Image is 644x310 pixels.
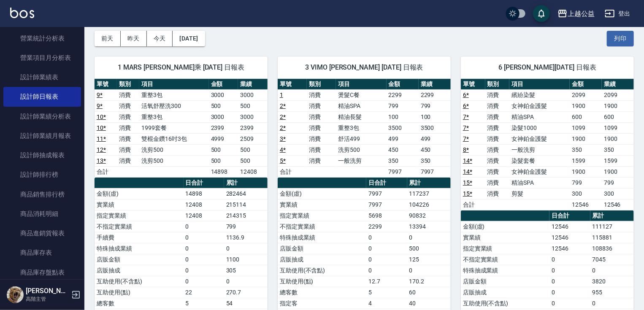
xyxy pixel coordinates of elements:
td: 消費 [117,144,139,155]
td: 合計 [95,166,117,177]
td: 互助使用(點) [278,276,367,287]
td: 消費 [485,188,510,199]
td: 100 [419,111,451,122]
td: 2299 [419,89,451,100]
td: 0 [590,265,634,276]
td: 5 [184,298,224,309]
td: 60 [407,287,451,298]
td: 實業績 [95,199,184,210]
a: 設計師業績分析表 [3,107,81,126]
td: 2299 [366,221,407,232]
td: 總客數 [278,287,367,298]
a: 商品庫存表 [3,243,81,262]
img: Person [7,286,24,303]
td: 實業績 [278,199,367,210]
td: 消費 [307,155,336,166]
td: 3820 [590,276,634,287]
span: 1 MARS [PERSON_NAME]乘 [DATE] 日報表 [105,63,257,72]
th: 項目 [336,79,387,90]
span: 6 [PERSON_NAME][DATE] 日報表 [471,63,624,72]
td: 799 [570,177,602,188]
td: 111127 [590,221,634,232]
td: 12.7 [366,276,407,287]
td: 282464 [224,188,268,199]
td: 雙棍金鑽16吋3包 [139,133,209,144]
td: 305 [224,265,268,276]
td: 3000 [238,89,268,100]
button: 登出 [601,6,634,22]
th: 業績 [602,79,634,90]
td: 0 [407,265,451,276]
td: 214315 [224,210,268,221]
td: 2399 [209,122,238,133]
td: 染髮套餐 [509,155,570,166]
td: 消費 [307,111,336,122]
td: 1900 [602,100,634,111]
td: 指定實業績 [95,210,184,221]
td: 1099 [602,122,634,133]
td: 350 [570,144,602,155]
td: 3500 [387,122,419,133]
td: 499 [419,133,451,144]
td: 0 [184,232,224,243]
a: 設計師排行榜 [3,165,81,184]
button: 列印 [607,31,634,46]
img: Logo [10,8,34,18]
td: 消費 [117,155,139,166]
a: 設計師業績月報表 [3,126,81,146]
td: 金額(虛) [95,188,184,199]
th: 單號 [278,79,307,90]
td: 300 [570,188,602,199]
td: 舒活499 [336,133,387,144]
td: 1900 [602,133,634,144]
th: 業績 [238,79,268,90]
td: 12546 [549,243,590,254]
button: 上越公益 [554,5,598,22]
a: 商品銷售排行榜 [3,185,81,204]
th: 業績 [419,79,451,90]
td: 重整3包 [336,122,387,133]
td: 300 [602,188,634,199]
td: 450 [419,144,451,155]
td: 0 [366,243,407,254]
td: 0 [549,287,590,298]
td: 7045 [590,254,634,265]
td: 染髮1000 [509,122,570,133]
td: 12546 [570,199,602,210]
td: 0 [549,265,590,276]
td: 500 [209,144,238,155]
td: 0 [184,265,224,276]
th: 累計 [224,178,268,189]
td: 3000 [238,111,268,122]
td: 12546 [549,232,590,243]
td: 12408 [238,166,268,177]
td: 1900 [570,166,602,177]
td: 指定客 [278,298,367,309]
td: 金額(虛) [461,221,550,232]
button: save [533,5,550,22]
th: 日合計 [366,178,407,189]
span: 3 VIMO [PERSON_NAME] [DATE] 日報表 [288,63,441,72]
td: 消費 [117,89,139,100]
td: 指定實業績 [461,243,550,254]
td: 7997 [366,199,407,210]
td: 2099 [602,89,634,100]
td: 店販抽成 [461,287,550,298]
td: 消費 [307,122,336,133]
td: 0 [184,276,224,287]
td: 1900 [570,100,602,111]
td: 22 [184,287,224,298]
td: 500 [238,100,268,111]
a: 設計師業績表 [3,67,81,87]
td: 燙髮C餐 [336,89,387,100]
td: 特殊抽成業績 [95,243,184,254]
button: 今天 [147,31,173,46]
td: 一般洗剪 [336,155,387,166]
td: 12546 [549,221,590,232]
td: 12408 [184,210,224,221]
table: a dense table [278,79,451,178]
td: 店販抽成 [278,254,367,265]
td: 1599 [570,155,602,166]
td: 消費 [307,133,336,144]
td: 270.7 [224,287,268,298]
